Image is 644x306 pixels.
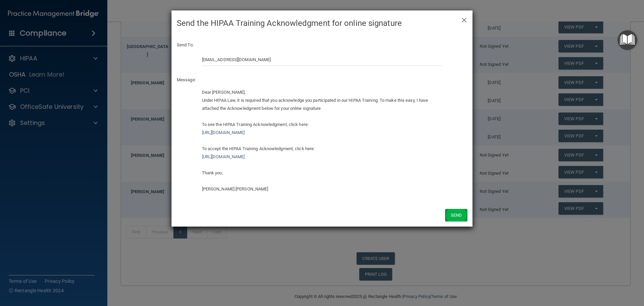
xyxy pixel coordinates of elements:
[202,154,245,159] a: [URL][DOMAIN_NAME]
[202,88,442,193] div: Dear [PERSON_NAME], Under HIPAA Law, it is required that you acknowledge you participated in our ...
[618,30,637,50] button: Open Resource Center
[177,41,467,49] p: Send To:
[177,76,467,84] p: Message:
[445,209,467,221] button: Send
[177,16,467,31] h4: Send the HIPAA Training Acknowledgment for online signature
[461,12,467,26] span: ×
[202,130,245,135] a: [URL][DOMAIN_NAME]
[202,53,442,66] input: Email Address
